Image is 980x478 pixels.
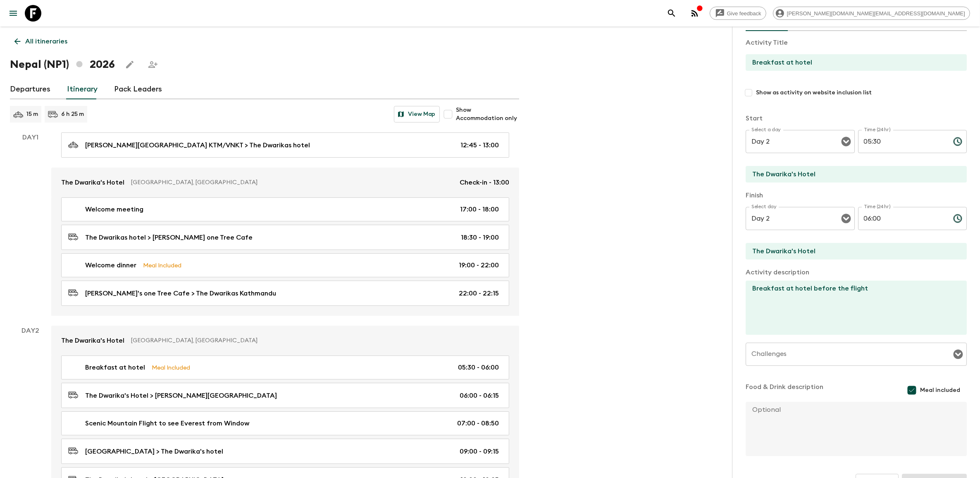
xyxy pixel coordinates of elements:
[61,411,509,435] a: Scenic Mountain Flight to see Everest from Window07:00 - 08:50
[858,130,947,153] input: hh:mm
[114,79,162,99] a: Pack Leaders
[61,132,509,158] a: [PERSON_NAME][GEOGRAPHIC_DATA] KTM/VNKT > The Dwarikas hotel12:45 - 13:00
[5,5,21,22] button: menu
[756,89,872,97] span: Show as activity on website inclusion list
[460,447,499,456] p: 09:00 - 09:15
[51,326,519,355] a: The Dwarika's Hotel[GEOGRAPHIC_DATA], [GEOGRAPHIC_DATA]
[461,233,499,243] p: 18:30 - 19:00
[782,10,970,17] span: [PERSON_NAME][DOMAIN_NAME][EMAIL_ADDRESS][DOMAIN_NAME]
[746,166,960,183] input: Start Location
[131,178,453,187] p: [GEOGRAPHIC_DATA], [GEOGRAPHIC_DATA]
[61,355,509,380] a: Breakfast at hotelMeal Included05:30 - 06:00
[61,281,509,306] a: [PERSON_NAME]'s one Tree Cafe > The Dwarikas Kathmandu22:00 - 22:15
[61,383,509,408] a: The Dwarika's Hotel > [PERSON_NAME][GEOGRAPHIC_DATA]06:00 - 06:15
[460,140,499,150] p: 12:45 - 13:00
[61,178,124,187] p: The Dwarika's Hotel
[663,5,680,22] button: search adventures
[85,447,223,456] p: [GEOGRAPHIC_DATA] > The Dwarika's hotel
[85,418,249,428] p: Scenic Mountain Flight to see Everest from Window
[394,106,440,123] button: View Map
[51,168,519,197] a: The Dwarika's Hotel[GEOGRAPHIC_DATA], [GEOGRAPHIC_DATA]Check-in - 13:00
[85,363,145,372] p: Breakfast at hotel
[61,110,84,118] p: 6 h 25 m
[949,210,966,227] button: Choose time, selected time is 6:00 AM
[61,253,509,277] a: Welcome dinnerMeal Included19:00 - 22:00
[10,56,115,73] h1: Nepal (NP1) 2026
[457,418,499,428] p: 07:00 - 08:50
[746,382,823,399] p: Food & Drink description
[61,197,509,221] a: Welcome meeting17:00 - 18:00
[858,207,947,230] input: hh:mm
[746,281,960,335] textarea: Breakfast at hotel before the flight
[746,243,960,259] input: End Location (leave blank if same as Start)
[920,386,960,394] span: Meal included
[25,36,67,46] p: All itineraries
[460,178,509,187] p: Check-in - 13:00
[460,204,499,214] p: 17:00 - 18:00
[949,133,966,150] button: Choose time, selected time is 5:30 AM
[710,7,766,20] a: Give feedback
[458,363,499,372] p: 05:30 - 06:00
[456,106,519,123] span: Show Accommodation only
[61,439,509,464] a: [GEOGRAPHIC_DATA] > The Dwarika's hotel09:00 - 09:15
[85,260,136,270] p: Welcome dinner
[85,204,143,214] p: Welcome meeting
[85,288,276,298] p: [PERSON_NAME]'s one Tree Cafe > The Dwarikas Kathmandu
[85,140,310,150] p: [PERSON_NAME][GEOGRAPHIC_DATA] KTM/VNKT > The Dwarikas hotel
[773,7,970,20] div: [PERSON_NAME][DOMAIN_NAME][EMAIL_ADDRESS][DOMAIN_NAME]
[61,336,124,346] p: The Dwarika's Hotel
[840,136,852,147] button: Open
[746,54,960,71] input: E.g Hozuagawa boat tour
[85,233,253,243] p: The Dwarikas hotel > [PERSON_NAME] one Tree Cafe
[864,203,891,210] label: Time (24hr)
[746,38,967,48] p: Activity Title
[122,56,138,73] button: Edit this itinerary
[131,336,503,345] p: [GEOGRAPHIC_DATA], [GEOGRAPHIC_DATA]
[751,203,777,210] label: Select day
[10,79,50,99] a: Departures
[145,56,161,73] span: Share this itinerary
[722,10,766,17] span: Give feedback
[460,391,499,401] p: 06:00 - 06:15
[85,391,277,401] p: The Dwarika's Hotel > [PERSON_NAME][GEOGRAPHIC_DATA]
[840,213,852,224] button: Open
[152,363,190,372] p: Meal Included
[143,261,181,270] p: Meal Included
[10,33,72,50] a: All itineraries
[952,348,964,360] button: Open
[10,132,51,142] p: Day 1
[67,79,98,99] a: Itinerary
[746,267,967,277] p: Activity description
[61,225,509,250] a: The Dwarikas hotel > [PERSON_NAME] one Tree Cafe18:30 - 19:00
[746,113,967,123] p: Start
[459,288,499,298] p: 22:00 - 22:15
[459,260,499,270] p: 19:00 - 22:00
[746,190,967,200] p: Finish
[26,110,38,118] p: 15 m
[10,326,51,336] p: Day 2
[864,126,891,133] label: Time (24hr)
[751,126,781,133] label: Select a day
